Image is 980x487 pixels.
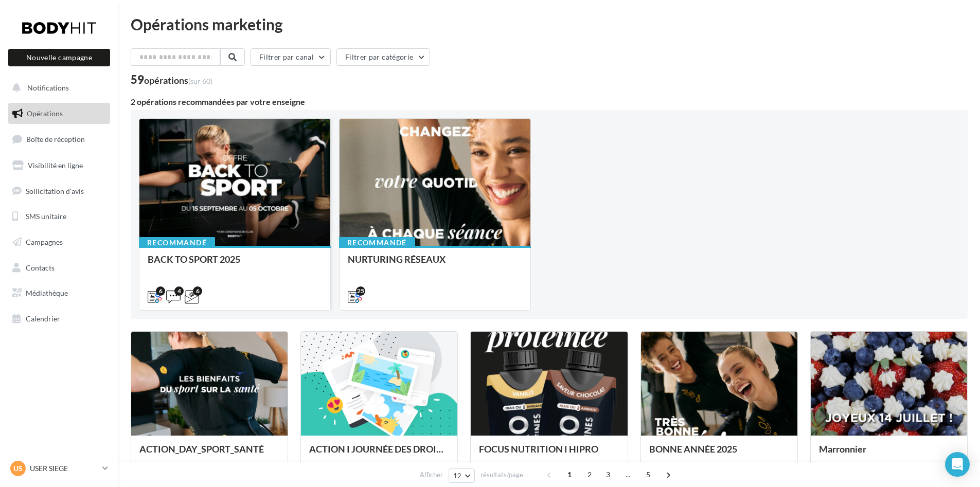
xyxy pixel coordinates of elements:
[6,231,112,253] a: Campagnes
[26,135,85,143] span: Boîte de réception
[336,48,430,66] button: Filtrer par catégorie
[6,77,108,99] button: Notifications
[6,128,112,150] a: Boîte de réception
[27,109,63,118] span: Opérations
[193,286,202,296] div: 6
[453,472,462,480] span: 12
[6,181,112,202] a: Sollicitation d'avis
[449,468,475,483] button: 12
[26,263,55,272] span: Contacts
[6,103,112,124] a: Opérations
[131,74,212,85] div: 59
[420,470,443,480] span: Afficher
[251,48,331,66] button: Filtrer par canal
[13,463,23,474] span: US
[945,452,970,477] div: Open Intercom Messenger
[8,459,110,478] a: US USER SIEGE
[30,463,98,474] p: USER SIEGE
[148,254,322,275] div: BACK TO SPORT 2025
[26,186,84,195] span: Sollicitation d'avis
[131,98,968,106] div: 2 opérations recommandées par votre enseigne
[174,286,184,296] div: 4
[6,308,112,330] a: Calendrier
[139,237,215,248] div: Recommandé
[27,83,69,92] span: Notifications
[6,206,112,227] a: SMS unitaire
[640,466,656,483] span: 5
[6,257,112,279] a: Contacts
[561,466,578,483] span: 1
[649,444,789,464] div: BONNE ANNÉE 2025
[156,286,165,296] div: 6
[26,212,66,221] span: SMS unitaire
[139,444,279,464] div: ACTION_DAY_SPORT_SANTÉ
[339,237,415,248] div: Recommandé
[620,466,636,483] span: ...
[8,49,110,66] button: Nouvelle campagne
[356,286,365,296] div: 25
[480,470,523,480] span: résultats/page
[131,16,968,32] div: Opérations marketing
[28,161,83,170] span: Visibilité en ligne
[26,314,60,323] span: Calendrier
[600,466,616,483] span: 3
[26,238,63,246] span: Campagnes
[348,254,522,275] div: NURTURING RÉSEAUX
[581,466,598,483] span: 2
[188,77,212,85] span: (sur 60)
[6,155,112,176] a: Visibilité en ligne
[144,76,212,85] div: opérations
[479,444,619,464] div: FOCUS NUTRITION I HIPRO
[819,444,959,464] div: Marronnier
[309,444,449,464] div: ACTION I JOURNÉE DES DROITS DES FEMMES
[6,282,112,304] a: Médiathèque
[26,288,68,297] span: Médiathèque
